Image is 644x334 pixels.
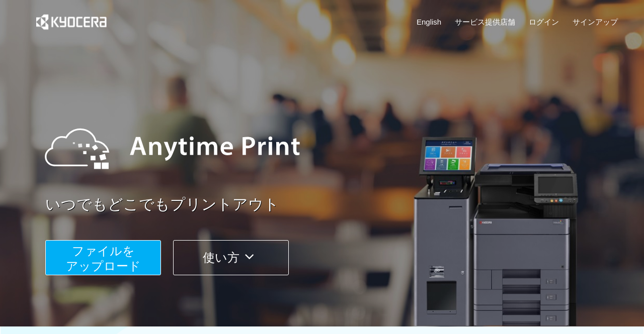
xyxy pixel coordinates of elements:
a: サービス提供店舗 [455,17,515,27]
a: いつでもどこでもプリントアウト [45,194,624,215]
a: ログイン [529,17,559,27]
a: English [417,17,441,27]
span: ファイルを ​​アップロード [66,244,141,273]
a: サインアップ [573,17,618,27]
button: ファイルを​​アップロード [45,240,161,275]
button: 使い方 [173,240,289,275]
